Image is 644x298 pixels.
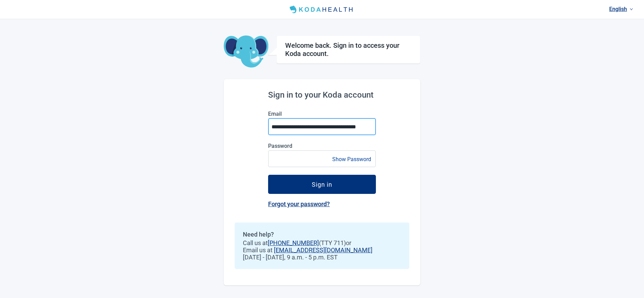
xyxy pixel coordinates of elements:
[268,239,319,246] a: [PHONE_NUMBER]
[606,3,636,15] a: Current language: English
[312,181,332,188] div: Sign in
[224,19,420,285] main: Main content
[268,175,376,194] button: Sign in
[274,246,372,254] a: [EMAIL_ADDRESS][DOMAIN_NAME]
[243,231,401,238] h2: Need help?
[224,36,268,68] img: Koda Elephant
[268,90,376,100] h2: Sign in to your Koda account
[243,239,401,246] span: Call us at (TTY 711) or
[243,246,401,254] span: Email us at
[268,111,376,117] label: Email
[287,4,357,15] img: Koda Health
[630,8,633,11] span: down
[268,200,330,208] a: Forgot your password?
[243,254,401,261] span: [DATE] - [DATE], 9 a.m. - 5 p.m. EST
[330,155,373,164] button: Show Password
[285,41,412,58] h1: Welcome back. Sign in to access your Koda account.
[268,143,376,149] label: Password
